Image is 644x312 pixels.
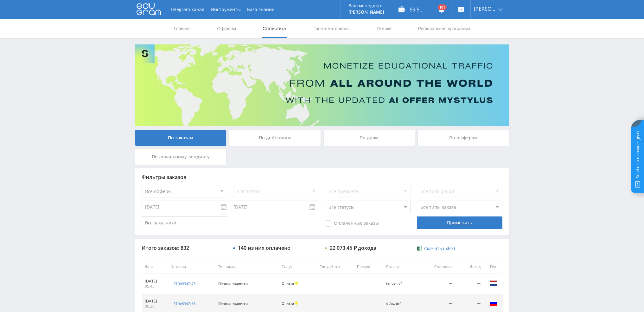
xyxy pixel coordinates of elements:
div: По действиям [229,130,321,146]
td: — [456,274,483,294]
p: Ваш менеджер: [348,3,384,8]
a: Статистика [262,19,287,38]
div: По заказам [135,130,226,146]
div: 05:30 [145,304,165,309]
span: Оплата [282,301,294,306]
span: Оплата [282,281,294,286]
a: Офферы [217,19,237,38]
div: По локальному лендингу [135,149,226,165]
div: 05:45 [145,284,165,289]
p: [PERSON_NAME] [348,10,384,15]
div: dtfozhiv1 [386,302,415,306]
img: Banner [135,44,509,126]
span: Холд [295,282,298,285]
span: Холд [295,302,298,305]
a: Реферальная программа [418,19,471,38]
span: Скачать (.xlsx) [424,246,455,251]
div: По офферам [418,130,509,146]
div: Применить [417,216,502,229]
th: Предмет [354,260,383,274]
div: 22 073,45 ₽ дохода [330,245,376,251]
span: Оплаченные заказы [325,220,379,227]
div: 140 из них оплачено [238,245,290,251]
div: std#9347466 [174,301,195,306]
img: rus.png [489,299,497,307]
span: [PERSON_NAME] [474,6,496,11]
th: Тип работы [317,260,354,274]
th: Стоимость [422,260,456,274]
div: По дням [324,130,415,146]
a: Скачать (.xlsx) [417,245,455,252]
a: Главная [173,19,191,38]
div: [DATE] [145,299,165,304]
th: Статус [278,260,317,274]
th: Дата [142,260,168,274]
th: Доход [456,260,483,274]
a: Потоки [376,19,392,38]
th: Гео [484,260,503,274]
div: Фильтры заказов [142,174,503,180]
a: Промо-материалы [312,19,351,38]
th: Потоки [383,260,422,274]
span: Первая подписка [218,301,248,306]
th: Тип заказа [215,260,278,274]
div: Итого заказов: 832 [142,245,227,251]
div: std#9347475 [174,281,195,286]
td: — [422,274,456,294]
div: [DATE] [145,279,165,284]
div: tenozhiv4 [386,282,415,286]
img: xlsx [417,245,422,251]
span: Первая подписка [218,281,248,286]
img: nld.png [489,279,497,287]
th: № заказа [168,260,215,274]
input: Все заказчики [142,216,227,229]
